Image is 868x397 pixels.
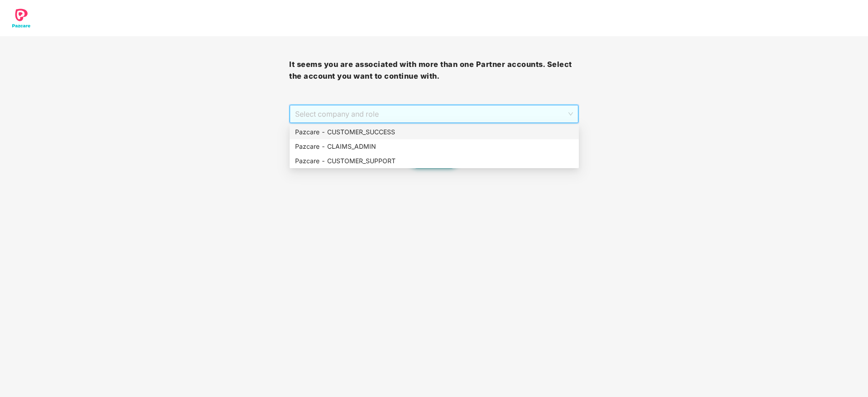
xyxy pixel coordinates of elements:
div: Pazcare - CUSTOMER_SUPPORT [290,154,579,168]
div: Pazcare - CUSTOMER_SUCCESS [295,127,573,137]
span: Select company and role [295,105,572,123]
div: Pazcare - CUSTOMER_SUPPORT [295,156,573,166]
div: Pazcare - CLAIMS_ADMIN [290,139,579,154]
h3: It seems you are associated with more than one Partner accounts. Select the account you want to c... [289,59,578,82]
div: Pazcare - CUSTOMER_SUCCESS [290,125,579,139]
div: Pazcare - CLAIMS_ADMIN [295,142,573,151]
